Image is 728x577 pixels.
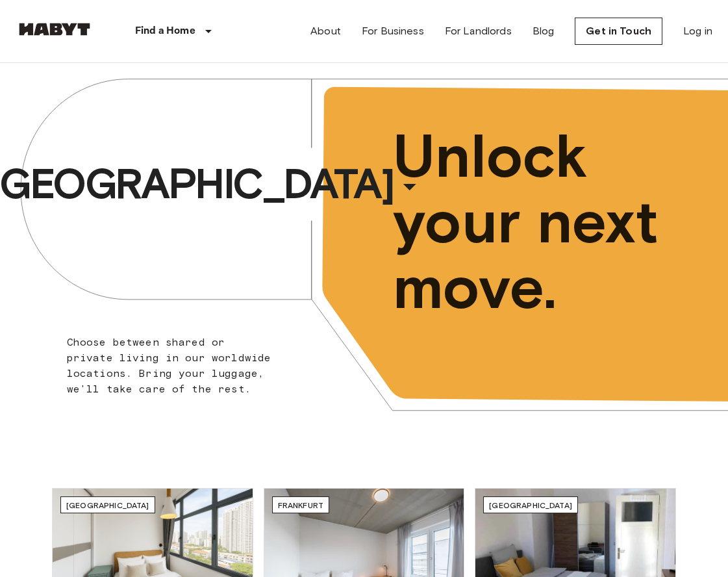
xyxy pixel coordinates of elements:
[683,23,712,39] a: Log in
[575,18,662,45] a: Get in Touch
[66,500,149,510] span: [GEOGRAPHIC_DATA]
[310,23,341,39] a: About
[278,500,323,510] span: Frankfurt
[445,23,512,39] a: For Landlords
[362,23,424,39] a: For Business
[67,336,271,395] span: Choose between shared or private living in our worldwide locations. Bring your luggage, we'll tak...
[135,23,195,39] p: Find a Home
[489,500,572,510] span: [GEOGRAPHIC_DATA]
[533,23,555,39] a: Blog
[16,23,94,36] img: Habyt
[393,123,684,321] span: Unlock your next move.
